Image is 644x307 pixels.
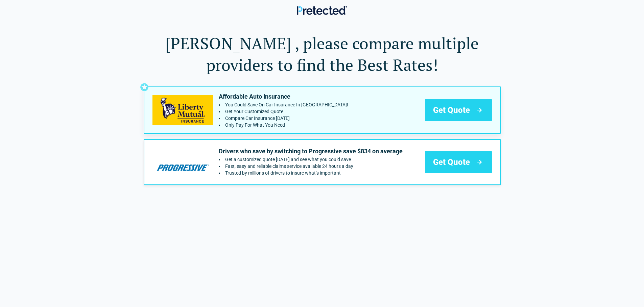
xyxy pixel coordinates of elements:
img: libertymutual's logo [152,95,213,125]
li: Get a customized quote today and see what you could save [219,157,403,162]
li: Fast, easy and reliable claims service available 24 hours a day [219,163,403,169]
li: Only Pay For What You Need [219,122,348,128]
a: libertymutual's logoAffordable Auto InsuranceYou Could Save On Car Insurance In [GEOGRAPHIC_DATA]... [144,86,501,134]
li: Compare Car Insurance Today [219,116,348,121]
img: progressive's logo [152,147,213,177]
a: progressive's logoDrivers who save by switching to Progressive save $834 on averageGet a customiz... [144,139,501,185]
li: Trusted by millions of drivers to insure what’s important [219,170,403,176]
span: Get Quote [433,105,470,116]
span: Get Quote [433,157,470,168]
li: You Could Save On Car Insurance In Yorktown! [219,102,348,107]
p: Drivers who save by switching to Progressive save $834 on average [219,147,403,155]
h1: [PERSON_NAME] , please compare multiple providers to find the Best Rates! [144,32,501,76]
p: Affordable Auto Insurance [219,93,348,101]
li: Get Your Customized Quote [219,109,348,114]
